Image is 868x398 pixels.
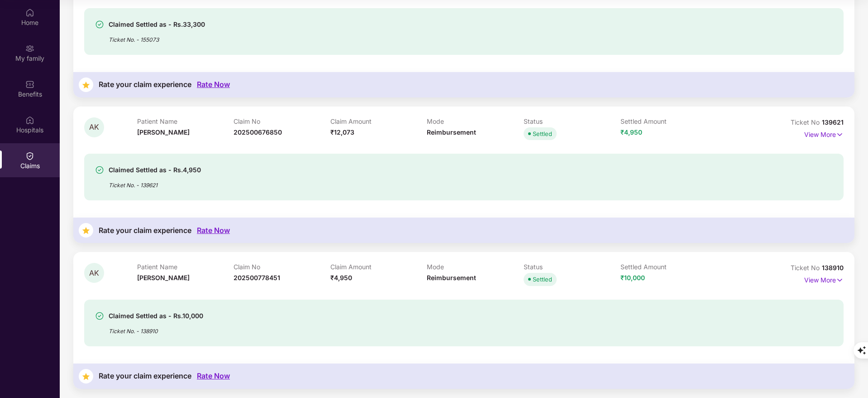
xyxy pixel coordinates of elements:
div: Rate Now [197,226,230,235]
span: ₹10,000 [620,274,645,282]
div: Rate your claim experience [99,80,191,89]
img: svg+xml;base64,PHN2ZyB4bWxucz0iaHR0cDovL3d3dy53My5vcmcvMjAwMC9zdmciIHdpZHRoPSIzNyIgaGVpZ2h0PSIzNy... [79,369,93,383]
img: svg+xml;base64,PHN2ZyBpZD0iSG9tZSIgeG1sbnM9Imh0dHA6Ly93d3cudzMub3JnLzIwMDAvc3ZnIiB3aWR0aD0iMjAiIG... [25,8,34,17]
p: Claim Amount [330,117,427,125]
span: 202500676850 [234,128,282,136]
img: svg+xml;base64,PHN2ZyB4bWxucz0iaHR0cDovL3d3dy53My5vcmcvMjAwMC9zdmciIHdpZHRoPSIzNyIgaGVpZ2h0PSIzNy... [79,78,93,92]
p: Settled Amount [620,117,717,125]
span: Reimbursement [427,128,476,136]
img: svg+xml;base64,PHN2ZyBpZD0iU3VjY2Vzcy0zMngzMiIgeG1sbnM9Imh0dHA6Ly93d3cudzMub3JnLzIwMDAvc3ZnIiB3aW... [95,165,104,175]
div: Rate your claim experience [99,372,191,380]
p: Claim Amount [330,263,427,271]
span: Ticket No [791,118,822,126]
img: svg+xml;base64,PHN2ZyB4bWxucz0iaHR0cDovL3d3dy53My5vcmcvMjAwMC9zdmciIHdpZHRoPSIxNyIgaGVpZ2h0PSIxNy... [836,275,844,285]
span: Ticket No [791,264,822,272]
span: [PERSON_NAME] [137,128,190,136]
p: Status [524,263,620,271]
img: svg+xml;base64,PHN2ZyBpZD0iQ2xhaW0iIHhtbG5zPSJodHRwOi8vd3d3LnczLm9yZy8yMDAwL3N2ZyIgd2lkdGg9IjIwIi... [25,151,34,160]
span: ₹12,073 [330,128,354,136]
p: View More [804,127,844,140]
img: svg+xml;base64,PHN2ZyBpZD0iQmVuZWZpdHMiIHhtbG5zPSJodHRwOi8vd3d3LnczLm9yZy8yMDAwL3N2ZyIgd2lkdGg9Ij... [25,79,34,88]
img: svg+xml;base64,PHN2ZyBpZD0iU3VjY2Vzcy0zMngzMiIgeG1sbnM9Imh0dHA6Ly93d3cudzMub3JnLzIwMDAvc3ZnIiB3aW... [95,20,104,29]
p: Status [524,117,620,125]
span: [PERSON_NAME] [137,274,190,282]
div: Claimed Settled as - Rs.33,300 [109,19,205,30]
span: ₹4,950 [330,274,352,282]
img: svg+xml;base64,PHN2ZyB4bWxucz0iaHR0cDovL3d3dy53My5vcmcvMjAwMC9zdmciIHdpZHRoPSIxNyIgaGVpZ2h0PSIxNy... [836,130,844,140]
p: Mode [427,117,524,125]
span: 139621 [822,118,844,126]
div: Ticket No. - 155073 [109,30,205,44]
div: Rate Now [197,80,230,89]
span: 138910 [822,264,844,272]
p: Mode [427,263,524,271]
img: svg+xml;base64,PHN2ZyB4bWxucz0iaHR0cDovL3d3dy53My5vcmcvMjAwMC9zdmciIHdpZHRoPSIzNyIgaGVpZ2h0PSIzNy... [79,223,93,238]
span: 202500778451 [234,274,280,282]
p: Patient Name [137,263,234,271]
div: Rate your claim experience [99,226,191,235]
div: Ticket No. - 138910 [109,321,203,335]
div: Claimed Settled as - Rs.10,000 [109,311,203,321]
span: AK [89,269,99,277]
div: Rate Now [197,372,230,380]
img: svg+xml;base64,PHN2ZyBpZD0iU3VjY2Vzcy0zMngzMiIgeG1sbnM9Imh0dHA6Ly93d3cudzMub3JnLzIwMDAvc3ZnIiB3aW... [95,311,104,320]
img: svg+xml;base64,PHN2ZyBpZD0iSG9zcGl0YWxzIiB4bWxucz0iaHR0cDovL3d3dy53My5vcmcvMjAwMC9zdmciIHdpZHRoPS... [25,115,34,124]
p: Settled Amount [620,263,717,271]
span: ₹4,950 [620,128,642,136]
p: Claim No [234,117,330,125]
img: svg+xml;base64,PHN2ZyB3aWR0aD0iMjAiIGhlaWdodD0iMjAiIHZpZXdCb3g9IjAgMCAyMCAyMCIgZmlsbD0ibm9uZSIgeG... [25,44,34,53]
p: Patient Name [137,117,234,125]
span: AK [89,123,99,131]
p: Claim No [234,263,330,271]
div: Settled [533,275,552,284]
div: Ticket No. - 139621 [109,175,201,189]
div: Settled [533,129,552,138]
p: View More [804,273,844,285]
span: Reimbursement [427,274,476,282]
div: Claimed Settled as - Rs.4,950 [109,165,201,175]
